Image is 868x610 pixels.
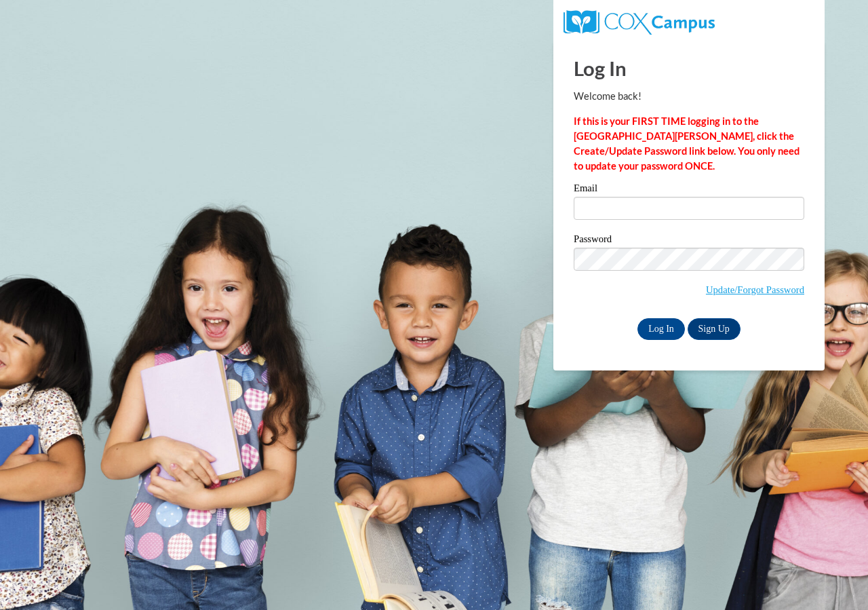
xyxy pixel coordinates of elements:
[706,284,804,295] a: Update/Forgot Password
[564,16,715,27] a: COX Campus
[574,115,800,172] strong: If this is your FIRST TIME logging in to the [GEOGRAPHIC_DATA][PERSON_NAME], click the Create/Upd...
[574,234,804,248] label: Password
[574,89,804,104] p: Welcome back!
[637,318,685,340] input: Log In
[564,10,715,35] img: COX Campus
[574,54,804,82] h1: Log In
[574,183,804,197] label: Email
[688,318,741,340] a: Sign Up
